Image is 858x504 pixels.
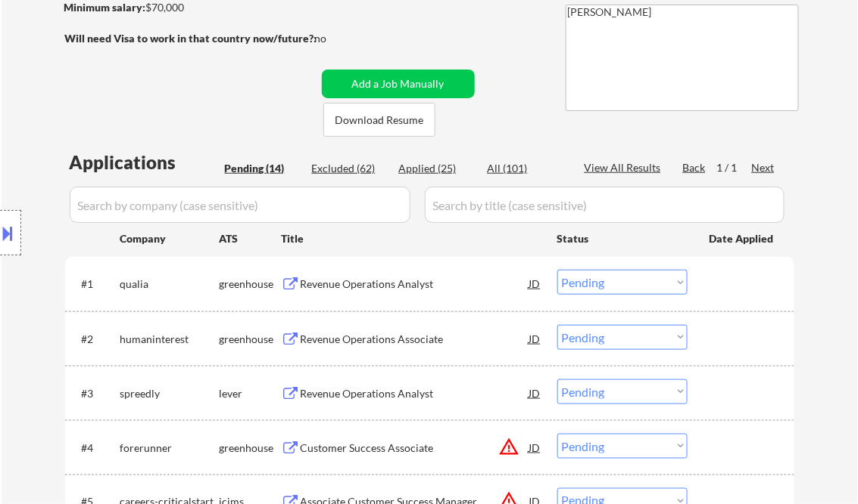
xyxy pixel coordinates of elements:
div: Title [282,231,543,246]
div: Date Applied [710,231,776,246]
div: Back [683,160,707,175]
div: no [315,31,358,46]
div: View All Results [585,160,666,175]
div: greenhouse [220,441,282,456]
div: JD [528,325,543,352]
div: lever [220,386,282,401]
div: JD [528,434,543,461]
div: #3 [82,386,108,401]
strong: Will need Visa to work in that country now/future?: [65,32,317,45]
input: Search by title (case sensitive) [425,187,785,223]
div: All (101) [488,161,563,176]
div: Revenue Operations Analyst [301,277,529,292]
div: #4 [82,441,108,456]
div: Customer Success Associate [301,441,529,456]
div: 1 / 1 [717,160,752,175]
div: Applied (25) [399,161,475,176]
div: Revenue Operations Associate [301,332,529,347]
button: Download Resume [323,103,435,137]
div: Next [752,160,776,175]
div: JD [528,379,543,407]
div: Status [557,224,688,252]
button: Add a Job Manually [322,70,475,98]
div: JD [528,270,543,297]
strong: Minimum salary: [64,1,146,14]
div: Excluded (62) [312,161,388,176]
div: forerunner [120,441,220,456]
button: warning_amber [499,436,520,457]
div: Revenue Operations Analyst [301,386,529,401]
div: spreedly [120,386,220,401]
